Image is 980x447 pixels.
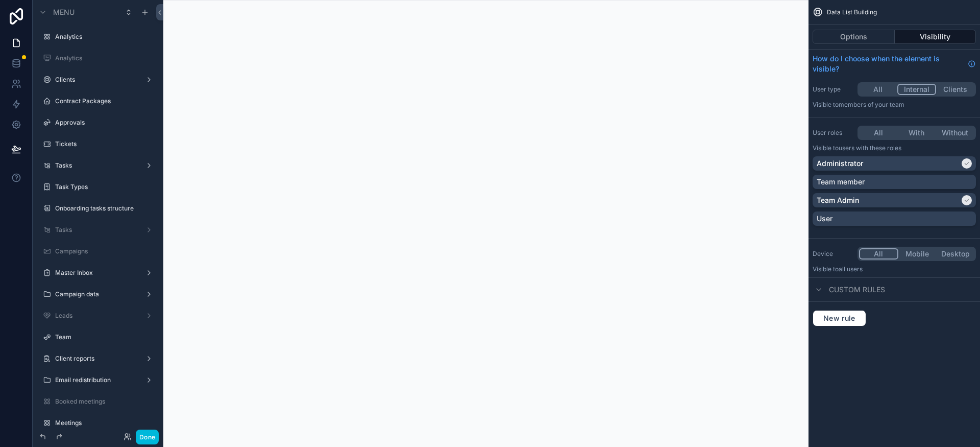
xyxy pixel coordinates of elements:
[813,54,964,74] span: How do I choose when the element is visible?
[55,333,151,341] label: Team
[55,161,137,170] label: Tasks
[55,312,137,320] label: Leads
[829,285,885,295] span: Custom rules
[813,85,853,93] label: User type
[55,33,151,41] label: Analytics
[55,419,151,427] label: Meetings
[55,140,151,148] label: Tickets
[55,355,137,363] label: Client reports
[936,127,974,138] button: Without
[819,314,860,323] span: New rule
[136,430,159,444] button: Done
[839,101,904,108] span: Members of your team
[55,76,137,84] label: Clients
[55,119,151,127] label: Approvals
[55,97,151,105] label: Contract Packages
[897,127,936,138] button: With
[55,376,137,384] label: Email redistribution
[53,7,75,17] span: Menu
[936,248,974,260] button: Desktop
[55,54,151,62] label: Analytics
[813,101,976,109] p: Visible to
[817,195,859,205] p: Team Admin
[813,265,976,273] p: Visible to
[839,265,863,273] span: all users
[55,269,137,277] label: Master Inbox
[936,84,974,95] button: Clients
[813,129,853,137] label: User roles
[55,247,151,255] label: Campaigns
[817,214,832,224] p: User
[898,248,937,260] button: Mobile
[859,84,897,95] button: All
[817,177,865,187] p: Team member
[859,248,898,260] button: All
[813,54,976,74] a: How do I choose when the element is visible?
[813,310,866,326] button: New rule
[895,30,976,44] button: Visibility
[55,183,151,191] label: Task Types
[897,84,937,95] button: Internal
[55,290,137,298] label: Campaign data
[813,250,853,258] label: Device
[55,226,137,234] label: Tasks
[55,204,151,213] label: Onboarding tasks structure
[55,397,151,406] label: Booked meetings
[839,144,901,152] span: Users with these roles
[859,127,897,138] button: All
[817,158,863,169] p: Administrator
[813,30,895,44] button: Options
[827,8,877,16] span: Data List Building
[813,144,976,152] p: Visible to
